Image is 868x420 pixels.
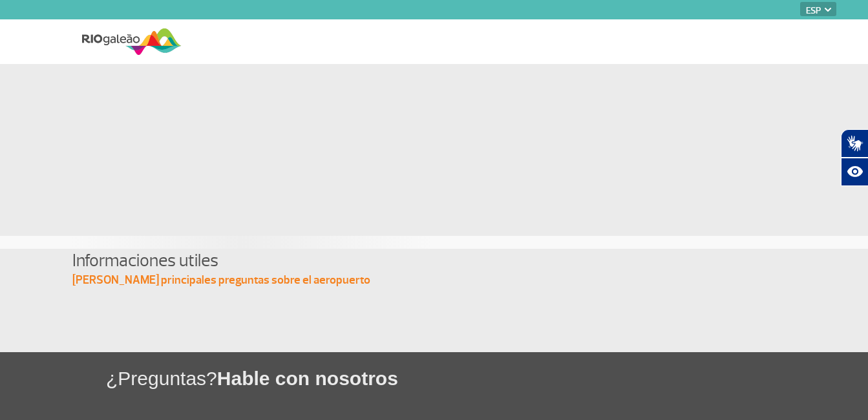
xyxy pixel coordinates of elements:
h4: Informaciones utiles [72,249,796,273]
div: Plugin de acessibilidade da Hand Talk. [841,129,868,186]
h1: ¿Preguntas? [106,365,868,392]
span: Hable con nosotros [217,368,398,389]
button: Abrir recursos assistivos. [841,158,868,186]
button: Abrir tradutor de língua de sinais. [841,129,868,158]
p: [PERSON_NAME] principales preguntas sobre el aeropuerto [72,273,796,288]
